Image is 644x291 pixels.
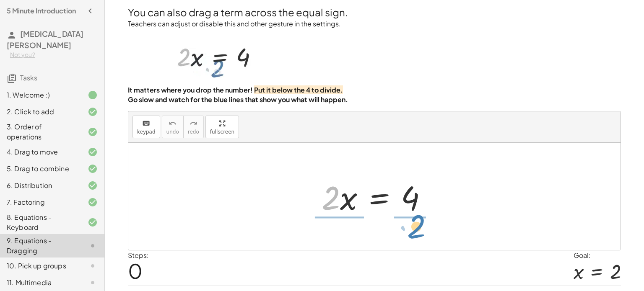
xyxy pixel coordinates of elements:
[88,261,98,271] i: Task not started.
[188,129,199,135] span: redo
[7,147,74,157] div: 4. Drag to move
[7,278,74,288] div: 11. Multimedia
[210,129,234,135] span: fullscreen
[142,118,150,129] i: keyboard
[88,180,98,191] i: Task finished and correct.
[7,107,74,117] div: 2. Click to add
[7,122,74,142] div: 3. Order of operations
[88,217,98,227] i: Task finished and correct.
[88,197,98,207] i: Task finished and correct.
[7,6,76,16] h4: 5 Minute Introduction
[205,116,239,138] button: fullscreen
[128,85,253,94] strong: It matters where you drop the number!
[88,90,98,100] i: Task finished.
[88,147,98,157] i: Task finished and correct.
[574,250,621,260] div: Goal:
[128,5,621,19] h2: You can also drag a term across the equal sign.
[88,127,98,137] i: Task finished and correct.
[168,29,264,83] img: f04a247ee762580a19906ee7ff734d5e81d48765f791dad02b27e08effb4d988.webp
[7,197,74,207] div: 7. Factoring
[183,116,204,138] button: redoredo
[88,278,98,288] i: Task not started.
[7,29,83,50] span: [MEDICAL_DATA][PERSON_NAME]
[10,51,98,59] div: Not you?
[7,261,74,271] div: 10. Pick up groups
[132,116,160,138] button: keyboardkeypad
[190,118,197,129] i: redo
[20,73,37,82] span: Tasks
[7,164,74,174] div: 5. Drag to combine
[137,129,156,135] span: keypad
[162,116,184,138] button: undoundo
[88,107,98,117] i: Task finished and correct.
[128,95,348,104] strong: Go slow and watch for the blue lines that show you what will happen.
[7,180,74,191] div: 6. Distribution
[128,251,149,260] label: Steps:
[88,241,98,251] i: Task not started.
[128,19,621,29] p: Teachers can adjust or disable this and other gesture in the settings.
[7,236,74,256] div: 9. Equations - Dragging
[88,164,98,174] i: Task finished and correct.
[254,85,343,94] strong: Put it below the 4 to divide.
[7,90,74,100] div: 1. Welcome :)
[166,129,179,135] span: undo
[128,258,143,283] span: 0
[7,212,74,232] div: 8. Equations - Keyboard
[169,118,177,129] i: undo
